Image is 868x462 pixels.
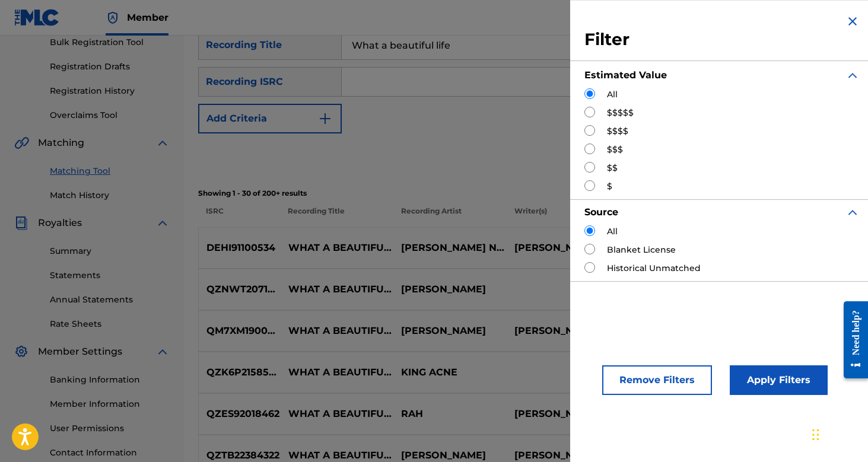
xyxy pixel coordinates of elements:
[393,407,506,421] p: RAH
[199,407,280,421] p: QZES92018462
[106,11,120,25] img: Top Rightsholder
[506,324,619,338] p: [PERSON_NAME]
[607,262,701,275] label: Historical Unmatched
[607,107,634,119] label: $$$$$
[38,216,82,230] span: Royalties
[38,345,122,359] span: Member Settings
[50,422,170,435] a: User Permissions
[393,324,506,338] p: [PERSON_NAME]
[50,294,170,306] a: Annual Statements
[809,405,868,462] iframe: Chat Widget
[812,417,819,453] div: Drag
[584,29,860,50] h3: Filter
[199,241,280,255] p: DEHI91100534
[50,245,170,257] a: Summary
[393,365,506,380] p: KING ACNE
[506,241,619,255] p: [PERSON_NAME] [PERSON_NAME] NOIR
[835,291,868,389] iframe: Resource Center
[730,365,828,395] button: Apply Filters
[280,282,393,297] p: WHAT A BEAUTIFUL LIFE
[607,244,676,256] label: Blanket License
[280,324,393,338] p: WHAT A BEAUTIFUL LIFE
[50,374,170,386] a: Banking Information
[584,206,618,218] strong: Source
[607,180,612,193] label: $
[584,69,667,81] strong: Estimated Value
[50,318,170,330] a: Rate Sheets
[602,365,712,395] button: Remove Filters
[50,165,170,177] a: Matching Tool
[506,407,619,421] p: [PERSON_NAME]
[280,365,393,380] p: WHAT A BEAUTIFUL LIFE
[14,136,29,150] img: Matching
[607,225,618,238] label: All
[845,68,860,82] img: expand
[506,206,619,227] p: Writer(s)
[50,85,170,97] a: Registration History
[280,407,393,421] p: WHAT A BEAUTIFUL LIFE
[50,398,170,410] a: Member Information
[845,205,860,219] img: expand
[393,282,506,297] p: [PERSON_NAME]
[14,345,28,359] img: Member Settings
[199,365,280,380] p: QZK6P2158540
[607,162,618,174] label: $$
[198,188,854,199] p: Showing 1 - 30 of 200+ results
[607,125,628,138] label: $$$$
[845,14,860,28] img: close
[393,206,506,227] p: Recording Artist
[50,60,170,73] a: Registration Drafts
[199,282,280,297] p: QZNWT2071018
[50,109,170,122] a: Overclaims Tool
[127,11,168,24] span: Member
[155,216,170,230] img: expand
[38,136,84,150] span: Matching
[50,189,170,202] a: Match History
[198,206,280,227] p: ISRC
[199,324,280,338] p: QM7XM1900004
[280,206,393,227] p: Recording Title
[198,30,854,181] form: Search Form
[198,104,342,133] button: Add Criteria
[607,144,623,156] label: $$$
[607,88,618,101] label: All
[155,345,170,359] img: expand
[14,9,60,26] img: MLC Logo
[155,136,170,150] img: expand
[14,216,28,230] img: Royalties
[50,269,170,282] a: Statements
[318,111,332,126] img: 9d2ae6d4665cec9f34b9.svg
[280,241,393,255] p: WHAT A BEAUTIFUL LIFE
[393,241,506,255] p: [PERSON_NAME] NOIR,[PERSON_NAME] NOIR
[50,447,170,459] a: Contact Information
[50,36,170,49] a: Bulk Registration Tool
